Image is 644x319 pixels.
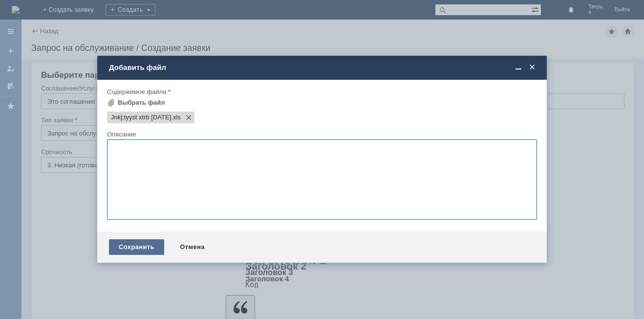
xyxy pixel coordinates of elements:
div: Спасибо [4,20,143,27]
div: Описание [107,131,535,137]
span: Свернуть (Ctrl + M) [514,63,523,72]
span: Jnkj;tyyst xtrb 30.08.25.xls [171,114,181,121]
span: Закрыть [527,63,537,72]
div: Добрый вечер, прошу удалить отложенные чеки за [DATE] [4,4,143,20]
div: Добавить файл [109,63,537,72]
span: Jnkj;tyyst xtrb 30.08.25.xls [111,114,171,121]
div: Выбрать файл [118,99,165,107]
div: Содержимое файла [107,89,535,95]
